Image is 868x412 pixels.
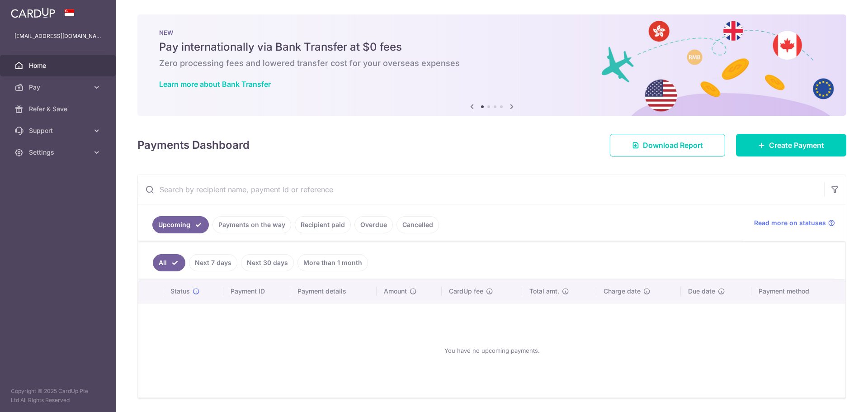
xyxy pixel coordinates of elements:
span: CardUp fee [449,287,483,296]
span: Settings [29,148,89,157]
span: Total amt. [529,287,559,296]
a: Cancelled [396,216,439,233]
span: Refer & Save [29,104,89,114]
p: [EMAIL_ADDRESS][DOMAIN_NAME] [14,32,101,41]
a: Overdue [354,216,393,233]
a: Next 7 days [189,254,237,271]
th: Payment details [290,279,377,303]
a: All [153,254,185,271]
a: Learn more about Bank Transfer [159,80,271,89]
h5: Pay internationally via Bank Transfer at $0 fees [159,40,825,54]
span: Download Report [643,140,703,151]
span: Status [170,287,190,296]
a: Download Report [610,134,725,156]
span: Pay [29,83,89,92]
img: CardUp [11,7,55,18]
span: Home [29,61,89,70]
div: You have no upcoming payments. [149,311,835,390]
span: Amount [384,287,407,296]
span: Charge date [604,287,641,296]
a: More than 1 month [297,254,368,271]
a: Next 30 days [241,254,294,271]
a: Upcoming [152,216,209,233]
input: Search by recipient name, payment id or reference [138,175,824,204]
h4: Payments Dashboard [137,137,250,153]
a: Recipient paid [295,216,351,233]
a: Payments on the way [212,216,291,233]
span: Create Payment [769,140,824,151]
h6: Zero processing fees and lowered transfer cost for your overseas expenses [159,58,825,69]
span: Read more on statuses [754,218,826,227]
th: Payment ID [223,279,290,303]
span: Support [29,126,89,135]
img: Bank transfer banner [137,14,846,116]
span: Due date [688,287,715,296]
a: Create Payment [736,134,846,156]
p: NEW [159,29,825,36]
a: Read more on statuses [754,218,835,227]
th: Payment method [751,279,845,303]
